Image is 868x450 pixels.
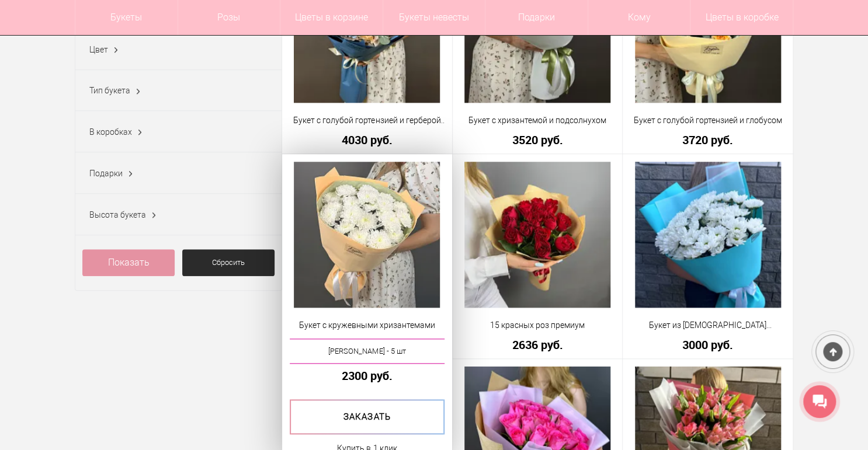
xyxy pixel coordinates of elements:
[630,134,785,146] a: 3720 руб.
[460,114,615,127] a: Букет с хризантемой и подсолнухом
[294,162,440,308] img: Букет с кружевными хризантемами
[630,114,785,127] a: Букет с голубой гортензией и глобусом
[89,127,132,137] span: В коробках
[290,114,445,127] a: Букет с голубой гортензией и герберой мини
[89,210,146,219] span: Высота букета
[182,249,275,276] a: Сбросить
[89,86,130,95] span: Тип букета
[89,45,108,54] span: Цвет
[460,134,615,146] a: 3520 руб.
[630,319,785,332] a: Букет из [DEMOGRAPHIC_DATA] кустовых
[82,249,175,276] a: Показать
[89,169,123,178] span: Подарки
[460,319,615,332] a: 15 красных роз премиум
[460,339,615,351] a: 2636 руб.
[290,369,445,382] a: 2300 руб.
[630,339,785,351] a: 3000 руб.
[290,319,445,332] a: Букет с кружевными хризантемами
[464,162,610,308] img: 15 красных роз премиум
[290,339,445,364] a: [PERSON_NAME] - 5 шт
[290,134,445,146] a: 4030 руб.
[635,162,781,308] img: Букет из хризантем кустовых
